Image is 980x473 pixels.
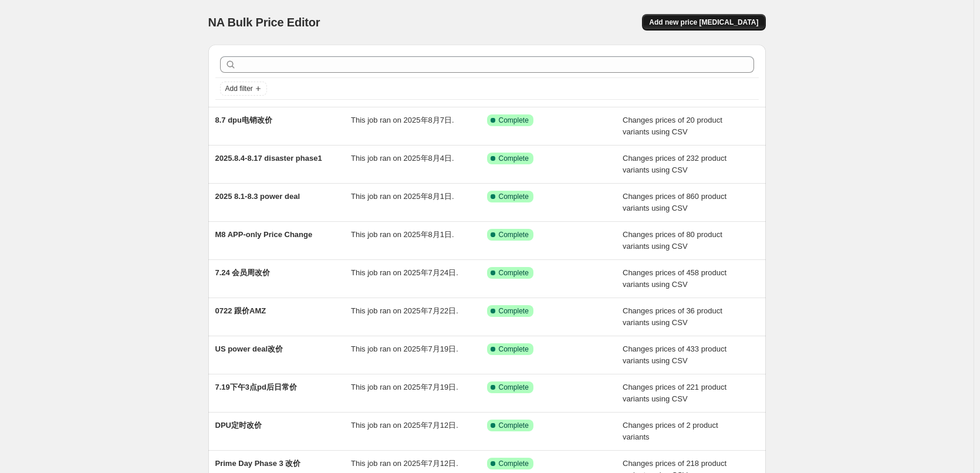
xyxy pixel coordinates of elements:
[215,154,322,163] span: 2025.8.4-8.17 disaster phase1
[499,459,529,468] span: Complete
[499,383,529,392] span: Complete
[215,344,283,353] span: US power deal改价
[215,421,262,430] span: DPU定时改价
[623,230,722,251] span: Changes prices of 80 product variants using CSV
[215,192,300,201] span: 2025 8.1-8.3 power deal
[215,306,266,315] span: 0722 跟价AMZ
[215,116,273,124] span: 8.7 dpu电销改价
[642,14,765,31] button: Add new price [MEDICAL_DATA]
[215,230,313,239] span: M8 APP-only Price Change
[351,230,454,239] span: This job ran on 2025年8月1日.
[220,82,267,96] button: Add filter
[351,154,454,163] span: This job ran on 2025年8月4日.
[649,18,758,27] span: Add new price [MEDICAL_DATA]
[215,383,297,391] span: 7.19下午3点pd后日常价
[351,306,458,315] span: This job ran on 2025年7月22日.
[499,268,529,278] span: Complete
[499,421,529,430] span: Complete
[215,459,301,468] span: Prime Day Phase 3 改价
[351,192,454,201] span: This job ran on 2025年8月1日.
[499,154,529,163] span: Complete
[623,154,726,174] span: Changes prices of 232 product variants using CSV
[623,344,726,365] span: Changes prices of 433 product variants using CSV
[623,192,726,212] span: Changes prices of 860 product variants using CSV
[499,116,529,125] span: Complete
[215,268,271,277] span: 7.24 会员周改价
[351,459,458,468] span: This job ran on 2025年7月12日.
[499,344,529,354] span: Complete
[623,383,726,403] span: Changes prices of 221 product variants using CSV
[623,268,726,289] span: Changes prices of 458 product variants using CSV
[208,16,320,29] span: NA Bulk Price Editor
[623,421,718,441] span: Changes prices of 2 product variants
[351,421,458,430] span: This job ran on 2025年7月12日.
[351,268,458,277] span: This job ran on 2025年7月24日.
[351,116,454,124] span: This job ran on 2025年8月7日.
[225,84,253,93] span: Add filter
[499,306,529,316] span: Complete
[351,383,458,391] span: This job ran on 2025年7月19日.
[351,344,458,353] span: This job ran on 2025年7月19日.
[499,192,529,201] span: Complete
[623,116,722,136] span: Changes prices of 20 product variants using CSV
[623,306,722,327] span: Changes prices of 36 product variants using CSV
[499,230,529,239] span: Complete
